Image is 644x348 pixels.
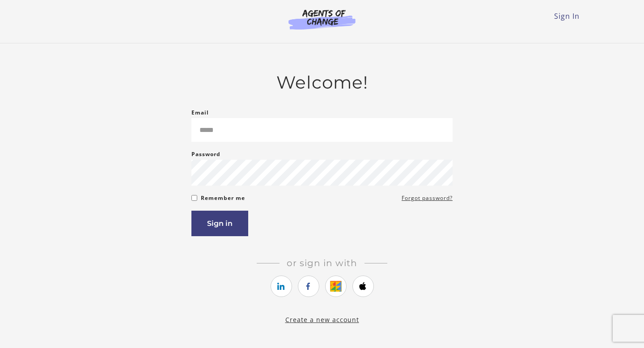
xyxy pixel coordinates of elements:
[191,107,209,118] label: Email
[352,276,374,297] a: https://courses.thinkific.com/users/auth/apple?ss%5Breferral%5D=&ss%5Buser_return_to%5D=&ss%5Bvis...
[279,9,365,30] img: Agents of Change Logo
[554,11,580,21] a: Sign In
[285,315,359,324] a: Create a new account
[191,72,453,93] h2: Welcome!
[280,258,364,268] span: Or sign in with
[271,276,292,297] a: https://courses.thinkific.com/users/auth/linkedin?ss%5Breferral%5D=&ss%5Buser_return_to%5D=&ss%5B...
[191,149,220,160] label: Password
[325,276,347,297] a: https://courses.thinkific.com/users/auth/google?ss%5Breferral%5D=&ss%5Buser_return_to%5D=&ss%5Bvi...
[191,211,248,236] button: Sign in
[298,276,319,297] a: https://courses.thinkific.com/users/auth/facebook?ss%5Breferral%5D=&ss%5Buser_return_to%5D=&ss%5B...
[402,193,453,204] a: Forgot password?
[201,193,245,204] label: Remember me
